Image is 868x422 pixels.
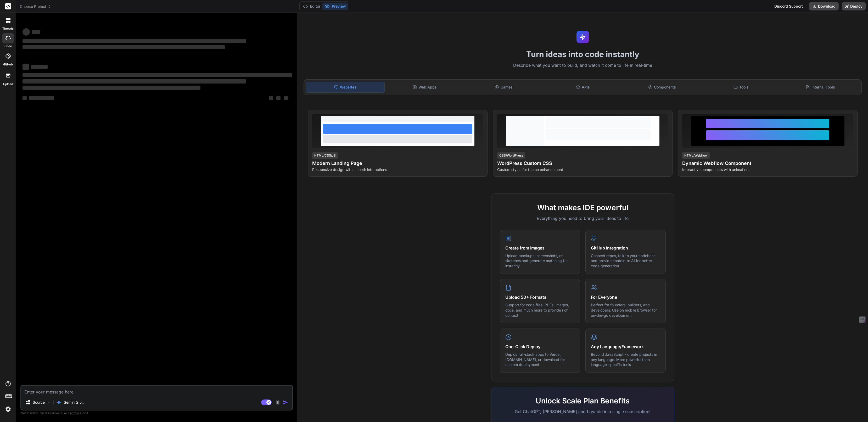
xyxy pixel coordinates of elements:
span: ‌ [23,79,246,84]
span: ‌ [284,96,288,100]
p: Describe what you want to build, and watch it come to life in real-time [300,62,865,69]
label: threads [2,26,14,31]
span: ‌ [269,96,273,100]
p: Responsive design with smooth interactions [312,167,483,172]
div: Internal Tools [781,82,859,93]
h2: Unlock Scale Plan Benefits [500,395,666,406]
span: ‌ [23,73,292,77]
h4: Create from Images [505,245,575,251]
p: Source [33,400,45,405]
p: Connect repos, talk to your codebase, and provide context to AI for better code generation [591,253,660,269]
button: Download [809,2,839,10]
span: ‌ [31,65,48,69]
button: Deploy [842,2,866,10]
p: Everything you need to bring your ideas to life [500,215,666,221]
p: Upload mockups, screenshots, or sketches and generate matching UIs instantly [505,253,575,269]
h4: One-Click Deploy [505,343,575,350]
div: HTML/Webflow [682,152,710,159]
h4: Upload 50+ Formats [505,294,575,300]
p: Custom styles for theme enhancement [497,167,668,172]
img: Pick Models [46,400,51,405]
label: code [4,44,12,48]
span: ‌ [23,28,30,36]
h1: Turn ideas into code instantly [300,49,865,59]
p: Support for code files, PDFs, images, docs, and much more to provide rich context [505,302,575,318]
p: Beyond JavaScript - create projects in any language. More powerful than language-specific tools [591,352,660,367]
h2: What makes IDE powerful [500,202,666,213]
h4: Dynamic Webflow Component [682,160,853,167]
img: icon [283,400,288,405]
span: ‌ [32,30,40,34]
p: Gemini 2.5.. [64,400,84,405]
div: Discord Support [771,2,806,10]
div: Web Apps [386,82,464,93]
h4: GitHub Integration [591,245,660,251]
div: HTML/CSS/JS [312,152,338,159]
span: ‌ [23,86,200,90]
label: GitHub [3,62,13,67]
p: Always double-check its answers. Your in Bind [20,410,293,415]
p: Get ChatGPT, [PERSON_NAME] and Lovable in a single subscription! [500,408,666,415]
span: ‌ [29,96,54,100]
button: Preview [322,3,348,10]
span: ‌ [23,64,29,70]
p: Perfect for founders, builders, and developers. Use on mobile browser for on-the-go development [591,302,660,318]
h4: For Everyone [591,294,660,300]
span: ‌ [23,39,246,43]
img: attachment [275,399,281,406]
span: ‌ [23,45,225,49]
img: settings [4,405,13,414]
h4: WordPress Custom CSS [497,160,668,167]
button: Editor [301,3,322,10]
div: Games [465,82,543,93]
h4: Modern Landing Page [312,160,483,167]
p: Interactive components with animations [682,167,853,172]
p: Deploy full-stack apps to Vercel, [DOMAIN_NAME], or download for custom deployment [505,352,575,367]
img: Gemini 2.5 Pro [56,400,61,405]
span: Choose Project [20,4,51,9]
label: Upload [3,82,13,86]
div: CSS/WordPress [497,152,525,159]
div: APIs [544,82,622,93]
div: Websites [306,82,384,93]
span: privacy [70,411,80,414]
span: ‌ [276,96,281,100]
div: Components [623,82,701,93]
span: ‌ [23,96,27,100]
div: Tools [702,82,780,93]
h4: Any Language/Framework [591,343,660,350]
